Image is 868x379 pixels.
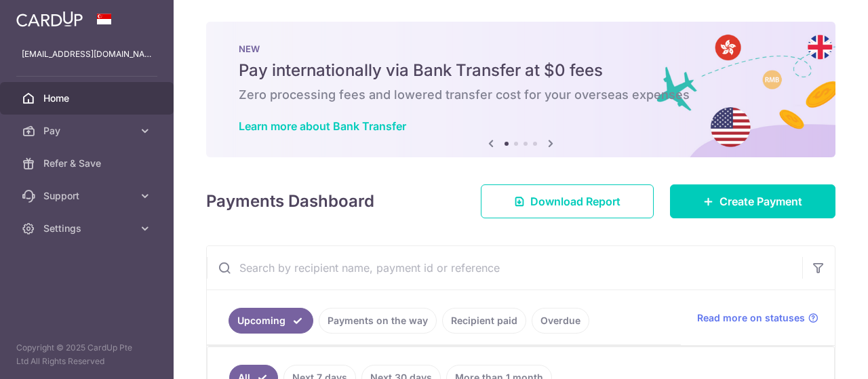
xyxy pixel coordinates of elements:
[229,308,313,334] a: Upcoming
[670,184,835,218] a: Create Payment
[239,87,803,103] h6: Zero processing fees and lowered transfer cost for your overseas expenses
[43,124,133,138] span: Pay
[697,311,818,325] a: Read more on statuses
[319,308,437,334] a: Payments on the way
[207,246,802,290] input: Search by recipient name, payment id or reference
[43,222,133,235] span: Settings
[16,11,83,27] img: CardUp
[22,47,152,61] p: [EMAIL_ADDRESS][DOMAIN_NAME]
[43,189,133,203] span: Support
[239,119,406,133] a: Learn more about Bank Transfer
[43,92,133,105] span: Home
[206,22,835,157] img: Bank transfer banner
[481,184,654,218] a: Download Report
[239,60,803,81] h5: Pay internationally via Bank Transfer at $0 fees
[442,308,526,334] a: Recipient paid
[43,157,133,170] span: Refer & Save
[239,43,803,54] p: NEW
[697,311,805,325] span: Read more on statuses
[781,338,854,372] iframe: Opens a widget where you can find more information
[719,193,802,210] span: Create Payment
[532,308,589,334] a: Overdue
[530,193,620,210] span: Download Report
[206,189,374,214] h4: Payments Dashboard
